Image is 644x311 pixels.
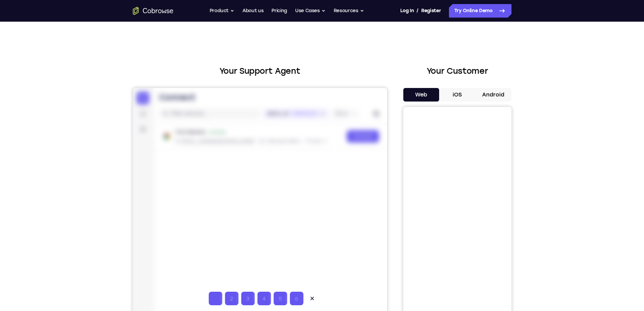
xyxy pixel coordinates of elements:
a: Log In [400,4,414,18]
button: Resources [334,4,364,18]
a: About us [242,4,263,18]
button: iOS [439,88,475,102]
h2: Your Customer [403,65,511,77]
a: Go to the home page [133,7,173,15]
a: Register [421,4,441,18]
button: Web [403,88,439,102]
input: Code entry digit 6 [157,204,170,217]
button: Android [475,88,511,102]
a: Try Online Demo [449,4,511,18]
button: Use Cases [295,4,326,18]
input: Code entry digit 5 [141,204,154,217]
span: / [416,7,419,15]
button: Product [210,4,235,18]
a: Pricing [271,4,287,18]
h2: Your Support Agent [133,65,387,77]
